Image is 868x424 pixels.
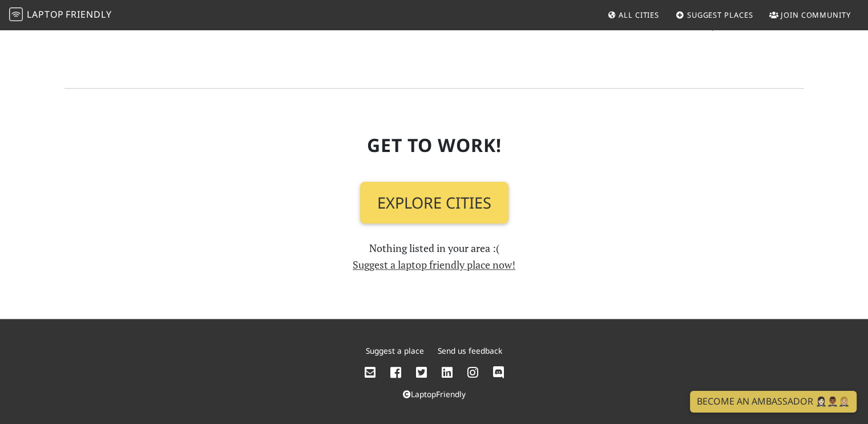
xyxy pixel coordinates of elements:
span: Friendly [66,8,111,21]
a: LaptopFriendly LaptopFriendly [9,5,112,25]
span: Laptop [27,8,64,21]
h2: Get To Work! [64,134,804,156]
a: Send us feedback [438,345,502,356]
a: LaptopFriendly [403,389,466,399]
a: Become an Ambassador 🤵🏻‍♀️🤵🏾‍♂️🤵🏼‍♀️ [690,391,857,413]
span: All Cities [619,10,659,20]
a: Suggest Places [671,5,758,25]
span: Join Community [781,10,851,20]
a: All Cities [603,5,664,25]
a: Suggest a place [366,345,424,356]
img: LaptopFriendly [9,7,23,21]
a: Suggest a laptop friendly place now! [353,258,515,271]
section: Nothing listed in your area :( [64,89,804,319]
a: Join Community [765,5,855,25]
span: Suggest Places [687,10,753,20]
a: Explore Cities [360,182,508,224]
